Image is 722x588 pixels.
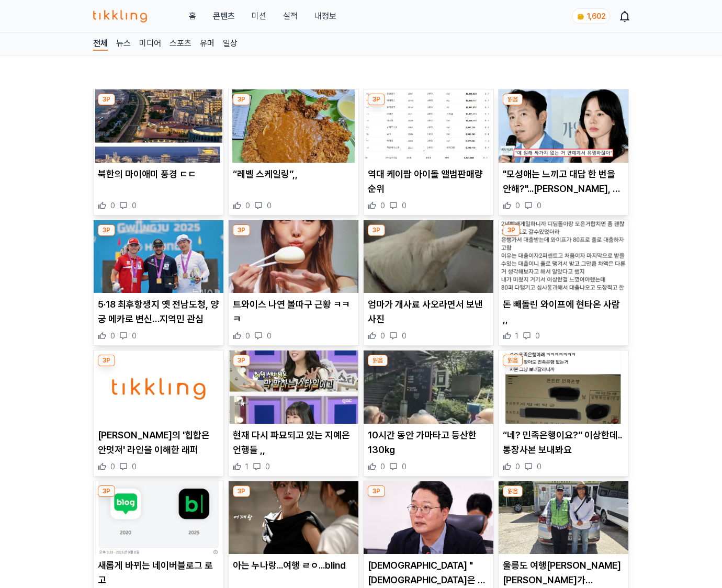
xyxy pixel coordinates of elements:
div: 3P 이찬혁의 '힙합은 안멋져' 라인을 이해한 래퍼 [PERSON_NAME]의 '힙합은 안멋져' 라인을 이해한 래퍼 0 0 [93,350,224,477]
div: 읽음 "모성애는 느끼고 대답 한 번을 안해?"...이병헌, 제작보고회 현장서 '손예진 인성' 폭로 '아역배우 홀대' 논란 "모성애는 느끼고 대답 한 번을 안해?"...[PER... [498,89,629,216]
img: 역대 케이팝 아이돌 앨범판매량 순위 [364,89,493,163]
p: [DEMOGRAPHIC_DATA] "[DEMOGRAPHIC_DATA]은 李의 복수혈전·[DEMOGRAPHIC_DATA] 장악" [368,558,489,587]
div: 3P [368,485,385,497]
a: 실적 [283,10,298,22]
a: 스포츠 [170,37,191,51]
span: 0 [402,200,407,211]
img: 현재 다시 파묘되고 있는 지예은 언행들 ,, [229,350,358,424]
p: 엄마가 개사료 사오라면서 보낸 사진 [368,297,489,326]
p: [PERSON_NAME]의 '힙합은 안멋져' 라인을 이해한 래퍼 [98,428,219,457]
span: 1,602 [587,12,605,20]
p: 돈 빼돌린 와이프에 현타온 사람 ,, [503,297,624,326]
div: 3P [98,355,115,366]
span: 0 [402,331,407,341]
p: 10시간 동안 가마타고 등산한 130kg [368,428,489,457]
span: 0 [110,200,115,211]
div: 3P 5·18 최후항쟁지 옛 전남도청, 양궁 메카로 변신…지역민 관심 5·18 최후항쟁지 옛 전남도청, 양궁 메카로 변신…지역민 관심 0 0 [93,220,224,346]
span: 0 [535,331,540,341]
img: 울릉도 여행은 곽 부자가 운영하는 한진렌트카와 함께... 섬 속 보물찾기 [499,481,628,555]
img: “레벨 스케일링”,, [229,89,358,163]
img: 천하람 "대법관 증원은 李의 복수혈전·사법부 장악" [364,481,493,555]
div: 읽음 “네? 민족은행이요?” 이상한데.. 통장사본 보내봐요 “네? 민족은행이요?” 이상한데.. 통장사본 보내봐요 0 0 [498,350,629,477]
span: 1 [515,331,518,341]
div: 읽음 [503,485,523,497]
p: 아는 누나랑...여행 ㄹㅇ...blind [233,558,354,573]
img: 북한의 마이애미 풍경 ㄷㄷ [94,89,223,163]
p: 트와이스 나연 볼따구 근황 ㅋㅋㅋ [233,297,354,326]
div: 3P [98,94,115,105]
div: 읽음 [503,94,523,105]
span: 0 [265,461,270,472]
p: “레벨 스케일링”,, [233,167,354,182]
div: 3P [233,355,250,366]
p: 역대 케이팝 아이돌 앨범판매량 순위 [368,167,489,196]
a: 뉴스 [116,37,131,51]
img: 아는 누나랑...여행 ㄹㅇ...blind [229,481,358,555]
div: 3P [233,94,250,105]
div: 3P [368,224,385,236]
div: 3P 돈 빼돌린 와이프에 현타온 사람 ,, 돈 빼돌린 와이프에 현타온 사람 ,, 1 0 [498,220,629,346]
span: 0 [110,461,115,472]
a: 전체 [93,37,108,51]
p: 5·18 최후항쟁지 옛 전남도청, 양궁 메카로 변신…지역민 관심 [98,297,219,326]
a: 일상 [223,37,238,51]
div: 3P [368,94,385,105]
span: 0 [132,331,137,341]
div: 3P 현재 다시 파묘되고 있는 지예은 언행들 ,, 현재 다시 파묘되고 있는 지예은 언행들 ,, 1 0 [228,350,359,477]
p: 새롭게 바뀌는 네이버블로그 로고 [98,558,219,587]
div: 3P 트와이스 나연 볼따구 근황 ㅋㅋㅋ 트와이스 나연 볼따구 근황 ㅋㅋㅋ 0 0 [228,220,359,346]
p: 북한의 마이애미 풍경 ㄷㄷ [98,167,219,182]
div: 3P 역대 케이팝 아이돌 앨범판매량 순위 역대 케이팝 아이돌 앨범판매량 순위 0 0 [363,89,494,216]
span: 0 [380,331,385,341]
div: 읽음 [368,355,388,366]
span: 0 [245,331,250,341]
span: 0 [380,200,385,211]
span: 0 [267,200,272,211]
span: 0 [402,461,407,472]
span: 0 [537,200,541,211]
img: 엄마가 개사료 사오라면서 보낸 사진 [364,220,493,293]
div: 3P [503,224,520,236]
div: 3P [98,485,115,497]
img: 트와이스 나연 볼따구 근황 ㅋㅋㅋ [229,220,358,293]
div: 3P “레벨 스케일링”,, “레벨 스케일링”,, 0 0 [228,89,359,216]
div: 읽음 10시간 동안 가마타고 등산한 130kg 10시간 동안 가마타고 등산한 130kg 0 0 [363,350,494,477]
span: 0 [132,200,137,211]
div: 3P [98,224,115,236]
span: 0 [515,461,520,472]
img: “네? 민족은행이요?” 이상한데.. 통장사본 보내봐요 [499,350,628,424]
img: 5·18 최후항쟁지 옛 전남도청, 양궁 메카로 변신…지역민 관심 [94,220,223,293]
img: "모성애는 느끼고 대답 한 번을 안해?"...이병헌, 제작보고회 현장서 '손예진 인성' 폭로 '아역배우 홀대' 논란 [499,89,628,163]
img: 이찬혁의 '힙합은 안멋져' 라인을 이해한 래퍼 [94,350,223,424]
img: 새롭게 바뀌는 네이버블로그 로고 [94,481,223,555]
a: 미디어 [139,37,161,51]
a: 유머 [200,37,215,51]
p: “네? 민족은행이요?” 이상한데.. 통장사본 보내봐요 [503,428,624,457]
div: 3P 북한의 마이애미 풍경 ㄷㄷ 북한의 마이애미 풍경 ㄷㄷ 0 0 [93,89,224,216]
div: 3P [233,485,250,497]
img: 돈 빼돌린 와이프에 현타온 사람 ,, [499,220,628,293]
span: 0 [515,200,520,211]
img: 10시간 동안 가마타고 등산한 130kg [364,350,493,424]
img: 티끌링 [93,10,147,22]
a: coin 1,602 [572,8,608,24]
div: 3P 엄마가 개사료 사오라면서 보낸 사진 엄마가 개사료 사오라면서 보낸 사진 0 0 [363,220,494,346]
a: 콘텐츠 [213,10,235,22]
div: 3P [233,224,250,236]
span: 0 [267,331,272,341]
p: "모성애는 느끼고 대답 한 번을 안해?"...[PERSON_NAME], 제작보고회 현장서 '손예진 인성' 폭로 '아역배우 [PERSON_NAME]' 논란 [503,167,624,196]
span: 0 [245,200,250,211]
a: 내정보 [314,10,336,22]
a: 홈 [189,10,196,22]
span: 0 [110,331,115,341]
span: 0 [537,461,541,472]
span: 1 [245,461,249,472]
p: 울릉도 여행[PERSON_NAME] [PERSON_NAME]가 [PERSON_NAME]하는 [PERSON_NAME][PERSON_NAME]와 함께... 섬 속 보물찾기 [503,558,624,587]
span: 0 [132,461,137,472]
img: coin [577,13,585,21]
span: 0 [380,461,385,472]
button: 미션 [252,10,266,22]
div: 읽음 [503,355,523,366]
p: 현재 다시 파묘되고 있는 지예은 언행들 ,, [233,428,354,457]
